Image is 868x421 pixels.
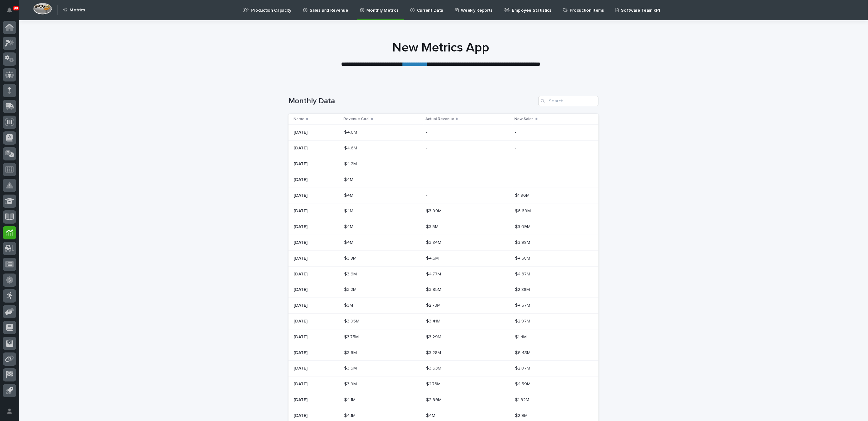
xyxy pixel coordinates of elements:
[286,40,596,55] h1: New Metrics App
[294,116,305,123] p: Name
[288,376,598,392] tr: [DATE][DATE] $3.9M$3.9M $2.73M$2.73M $4.59M$4.59M
[515,333,528,340] p: $1.4M
[294,396,309,403] p: [DATE]
[288,97,536,106] h1: Monthly Data
[515,160,518,167] p: -
[288,250,598,266] tr: [DATE][DATE] $3.8M$3.8M $4.5M$4.5M $4.58M$4.58M
[515,129,518,135] p: -
[294,380,309,387] p: [DATE]
[288,298,598,314] tr: [DATE][DATE] $3M$3M $2.73M$2.73M $4.57M$4.57M
[515,317,532,324] p: $2.97M
[33,3,52,15] img: Workspace Logo
[426,207,443,214] p: $3.99M
[515,302,532,308] p: $4.57M
[425,116,454,123] p: Actual Revenue
[288,361,598,376] tr: [DATE][DATE] $3.6M$3.6M $3.63M$3.63M $2.07M$2.07M
[294,349,309,356] p: [DATE]
[344,116,369,123] p: Revenue Goal
[426,412,437,418] p: $4M
[426,192,429,198] p: -
[344,176,355,183] p: $4M
[344,270,358,277] p: $3.6M
[426,270,442,277] p: $4.77M
[344,192,355,198] p: $4M
[538,96,598,106] input: Search
[344,349,358,356] p: $3.6M
[288,188,598,203] tr: [DATE][DATE] $4M$4M -- $1.96M$1.96M
[426,176,429,183] p: -
[515,144,518,151] p: -
[426,160,429,167] p: -
[344,317,361,324] p: $3.95M
[63,8,85,13] h2: 12. Metrics
[426,129,429,135] p: -
[288,235,598,250] tr: [DATE][DATE] $4M$4M $3.84M$3.84M $3.98M$3.98M
[294,144,309,151] p: [DATE]
[294,129,309,135] p: [DATE]
[426,144,429,151] p: -
[515,380,532,387] p: $4.59M
[426,239,443,245] p: $3.84M
[515,223,532,230] p: $3.09M
[344,223,355,230] p: $4M
[344,160,358,167] p: $4.2M
[344,396,357,403] p: $4.1M
[515,192,531,198] p: $1.96M
[288,125,598,141] tr: [DATE][DATE] $4.6M$4.6M -- --
[294,160,309,167] p: [DATE]
[344,412,357,418] p: $4.1M
[8,8,16,18] div: Notifications90
[426,286,443,292] p: $3.95M
[426,380,442,387] p: $2.73M
[294,192,309,198] p: [DATE]
[288,156,598,172] tr: [DATE][DATE] $4.2M$4.2M -- --
[294,223,309,230] p: [DATE]
[294,270,309,277] p: [DATE]
[344,207,355,214] p: $4M
[294,176,309,183] p: [DATE]
[515,396,531,403] p: $1.92M
[426,255,440,261] p: $4.5M
[426,364,443,371] p: $3.63M
[294,317,309,324] p: [DATE]
[288,392,598,408] tr: [DATE][DATE] $4.1M$4.1M $2.99M$2.99M $1.92M$1.92M
[515,349,532,356] p: $6.43M
[515,116,534,123] p: New Sales
[344,144,358,151] p: $4.6M
[426,333,443,340] p: $3.29M
[344,286,358,292] p: $3.2M
[515,364,532,371] p: $2.07M
[344,302,354,308] p: $3M
[344,255,358,261] p: $3.8M
[515,239,532,245] p: $3.98M
[344,364,358,371] p: $3.6M
[288,172,598,188] tr: [DATE][DATE] $4M$4M -- --
[426,223,440,230] p: $3.5M
[426,302,442,308] p: $2.73M
[426,396,443,403] p: $2.99M
[515,176,518,183] p: -
[515,286,531,292] p: $2.88M
[288,345,598,361] tr: [DATE][DATE] $3.6M$3.6M $3.28M$3.28M $6.43M$6.43M
[3,4,16,17] button: Notifications
[288,219,598,235] tr: [DATE][DATE] $4M$4M $3.5M$3.5M $3.09M$3.09M
[288,203,598,219] tr: [DATE][DATE] $4M$4M $3.99M$3.99M $6.69M$6.69M
[294,302,309,308] p: [DATE]
[294,255,309,261] p: [DATE]
[344,333,360,340] p: $3.75M
[288,282,598,298] tr: [DATE][DATE] $3.2M$3.2M $3.95M$3.95M $2.88M$2.88M
[294,364,309,371] p: [DATE]
[426,317,442,324] p: $3.41M
[515,255,532,261] p: $4.58M
[426,349,442,356] p: $3.28M
[294,239,309,245] p: [DATE]
[288,141,598,156] tr: [DATE][DATE] $4.6M$4.6M -- --
[344,380,358,387] p: $3.9M
[294,207,309,214] p: [DATE]
[515,412,529,418] p: $2.9M
[288,313,598,329] tr: [DATE][DATE] $3.95M$3.95M $3.41M$3.41M $2.97M$2.97M
[294,412,309,418] p: [DATE]
[515,270,532,277] p: $4.37M
[294,333,309,340] p: [DATE]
